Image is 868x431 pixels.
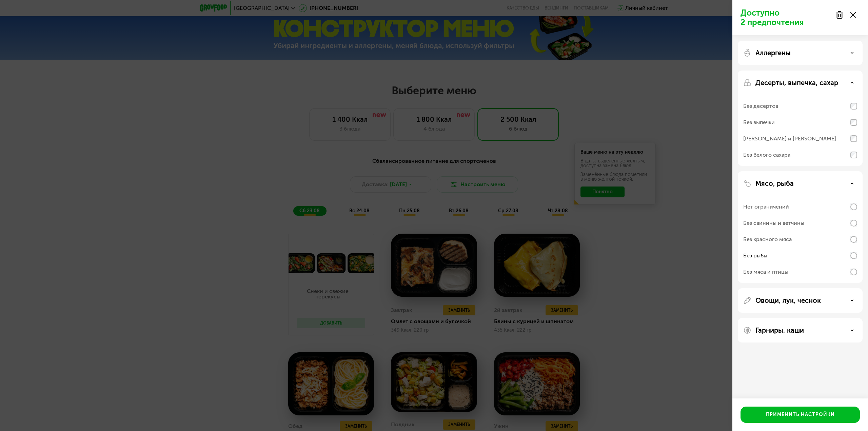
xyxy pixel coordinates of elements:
div: Без свинины и ветчины [743,219,804,227]
div: Без белого сахара [743,151,790,159]
div: Без красного мяса [743,235,792,243]
p: Десерты, выпечка, сахар [755,79,838,87]
p: Гарниры, каши [755,326,804,334]
div: Без мяса и птицы [743,268,788,276]
button: Применить настройки [741,407,860,423]
div: Без рыбы [743,252,767,260]
div: Применить настройки [766,411,835,418]
p: Овощи, лук, чеснок [755,296,821,305]
p: Доступно 2 предпочтения [741,8,831,27]
div: Без десертов [743,102,778,110]
div: [PERSON_NAME] и [PERSON_NAME] [743,135,836,143]
div: Нет ограничений [743,203,789,211]
div: Без выпечки [743,118,775,126]
p: Аллергены [755,49,791,57]
p: Мясо, рыба [755,179,794,188]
